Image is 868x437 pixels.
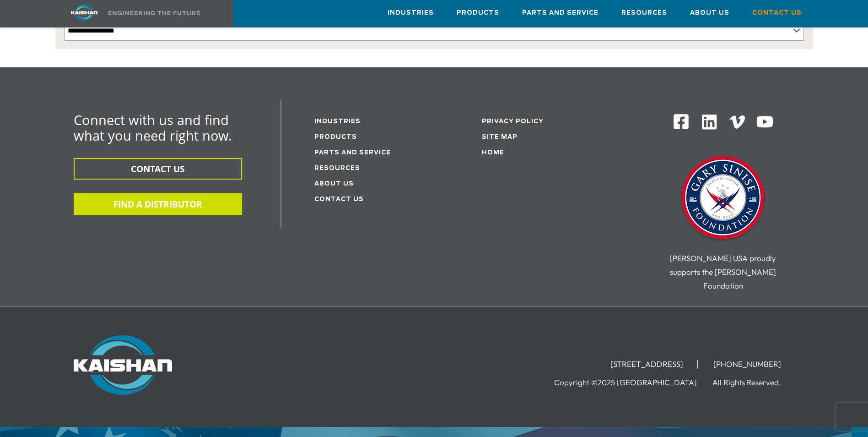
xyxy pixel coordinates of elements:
[314,150,391,156] a: Parts and service
[388,0,434,25] a: Industries
[314,181,354,187] a: About Us
[729,115,745,129] img: Vimeo
[74,193,242,215] button: FIND A DISTRIBUTOR
[108,11,200,15] img: Engineering the future
[690,8,729,18] span: About Us
[314,197,364,202] a: Contact Us
[457,0,499,25] a: Products
[74,111,232,144] span: Connect with us and find what you need right now.
[690,0,729,25] a: About Us
[74,158,242,180] button: CONTACT US
[597,360,698,369] li: [STREET_ADDRESS]
[388,8,434,18] span: Industries
[701,113,718,131] img: Linkedin
[482,119,544,125] a: Privacy Policy
[50,5,119,21] img: kaishan logo
[554,378,711,387] li: Copyright ©2025 [GEOGRAPHIC_DATA]
[673,113,690,130] img: Facebook
[482,150,504,156] a: Home
[314,134,357,140] a: Products
[522,8,598,18] span: Parts and Service
[756,113,774,131] img: Youtube
[677,153,769,245] img: Gary Sinise Foundation
[752,8,802,18] span: Contact Us
[621,0,667,25] a: Resources
[74,335,172,395] img: Kaishan
[314,165,360,171] a: Resources
[482,134,518,140] a: Site Map
[700,360,795,369] li: [PHONE_NUMBER]
[712,378,795,387] li: All Rights Reserved.
[752,0,802,25] a: Contact Us
[670,253,776,290] span: [PERSON_NAME] USA proudly supports the [PERSON_NAME] Foundation
[457,8,499,18] span: Products
[314,119,361,125] a: Industries
[522,0,598,25] a: Parts and Service
[621,8,667,18] span: Resources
